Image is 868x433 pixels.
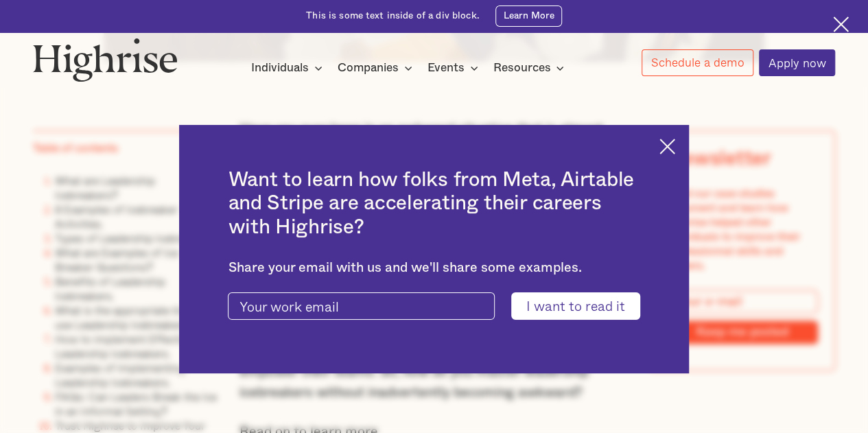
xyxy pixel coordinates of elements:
[228,292,494,319] input: Your work email
[228,168,640,239] h2: Want to learn how folks from Meta, Airtable and Stripe are accelerating their careers with Highrise?
[33,38,178,82] img: Highrise logo
[228,260,640,276] div: Share your email with us and we'll share some examples.
[495,5,562,27] a: Learn More
[251,60,309,76] div: Individuals
[493,60,568,76] div: Resources
[228,292,640,319] form: current-ascender-blog-article-modal-form
[251,60,327,76] div: Individuals
[338,60,417,76] div: Companies
[338,60,399,76] div: Companies
[427,60,465,76] div: Events
[759,49,835,76] a: Apply now
[306,10,480,23] div: This is some text inside of a div block.
[427,60,482,76] div: Events
[511,292,640,319] input: I want to read it
[493,60,550,76] div: Resources
[642,49,753,76] a: Schedule a demo
[833,16,849,32] img: Cross icon
[659,139,675,154] img: Cross icon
